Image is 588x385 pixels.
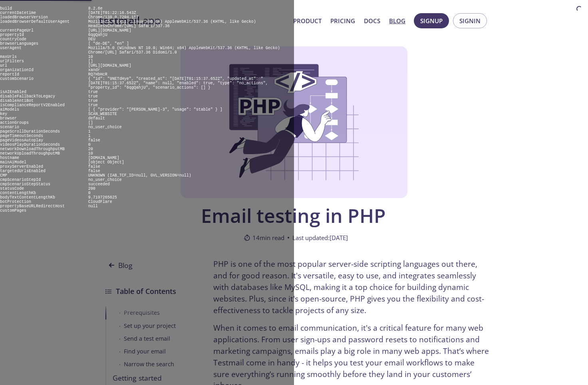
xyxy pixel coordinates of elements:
[88,200,112,204] pre: CloudFlare
[293,16,322,26] a: Product
[88,28,131,33] pre: [URL][DOMAIN_NAME]
[88,191,91,195] pre: 0
[88,125,122,129] pre: no_user_choice
[88,42,129,46] pre: [ "de-DE", "en" ]
[88,99,98,103] pre: true
[88,20,256,28] pre: Mozilla/5.0 (X11; Linux x86_64) AppleWebKit/537.36 (KHTML, like Gecko) HeadlessChrome/[URL] Safar...
[88,143,91,147] pre: 0
[88,11,136,15] pre: [DATE]T01:22:16.543Z
[88,151,93,156] pre: 10
[88,77,268,90] pre: { "id": "9NETdHye", "created_at": "[DATE]T01:15:37.652Z", "updated_at": "[DATE]T01:15:37.652Z", "...
[88,204,98,208] pre: null
[88,121,93,125] pre: []
[88,64,131,68] pre: [URL][DOMAIN_NAME]
[330,16,355,26] a: Pricing
[88,112,117,116] pre: SCAN_WEBSITE
[88,37,95,42] pre: DEU
[88,72,107,77] pre: RQ7HbHcR
[88,46,280,55] pre: Mozilla/5.0 (Windows NT 10.0; Win64; x64) AppleWebKit/537.36 (KHTML, like Gecko) Chrome/[URL] Saf...
[88,90,98,94] pre: true
[88,156,119,160] pre: [DOMAIN_NAME]
[88,33,107,37] pre: 6qgQahjU
[88,165,100,169] pre: false
[292,233,348,242] span: Last updated: [DATE]
[88,147,93,151] pre: 20
[88,116,105,121] pre: default
[88,94,98,99] pre: true
[88,107,222,112] pre: [ { "provider": "[PERSON_NAME]-3", "usage": "stable" } ]
[88,15,139,20] pre: Chrome/138.0.7204.157
[88,195,117,200] pre: 9.7197265625
[88,173,191,178] pre: UNKNOWN (IAB_TCF_ID=null, GVL_VERSION=null)
[88,55,93,59] pre: 10
[88,68,100,72] pre: xandr
[88,187,95,191] pre: 200
[364,16,380,26] a: Docs
[414,13,449,28] button: Signup
[88,178,122,182] pre: no_user_choice
[88,169,100,173] pre: false
[88,182,110,187] pre: succeeded
[420,16,443,26] span: Signup
[459,16,481,26] span: Signin
[88,129,91,134] pre: 1
[88,6,103,11] pre: 8.2.6e
[453,13,487,28] button: Signin
[88,138,100,143] pre: false
[88,134,91,138] pre: 1
[213,258,489,316] p: PHP is one of the most popular server-side scripting languages out there, and for good reason. It...
[88,160,124,165] pre: [object Object]
[88,103,98,107] pre: true
[389,16,405,26] a: Blog
[88,59,93,64] pre: []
